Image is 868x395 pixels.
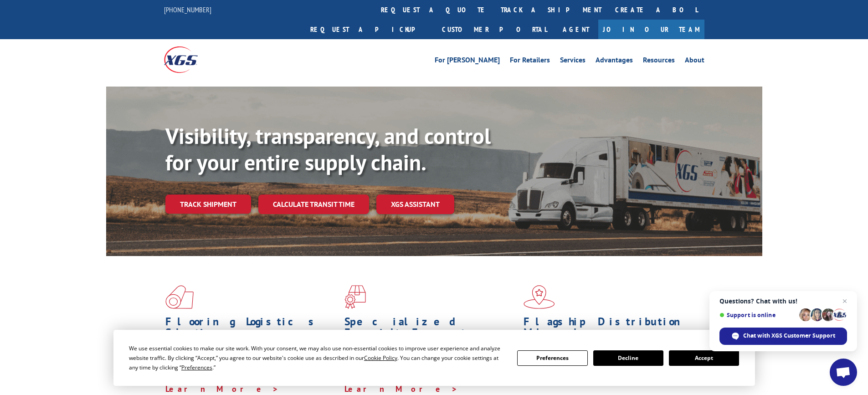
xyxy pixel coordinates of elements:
[598,20,704,39] a: Join Our Team
[435,56,500,67] a: For [PERSON_NAME]
[524,285,555,309] img: xgs-icon-flagship-distribution-model-red
[685,56,704,67] a: About
[593,350,663,366] button: Decline
[165,122,491,176] b: Visibility, transparency, and control for your entire supply chain.
[524,316,696,343] h1: Flagship Distribution Model
[839,296,850,307] span: Close chat
[376,195,454,214] a: XGS ASSISTANT
[643,56,675,67] a: Resources
[344,285,366,309] img: xgs-icon-focused-on-flooring-red
[303,20,435,39] a: Request a pickup
[165,384,279,394] a: Learn More >
[344,384,458,394] a: Learn More >
[165,195,251,214] a: Track shipment
[364,354,397,362] span: Cookie Policy
[344,316,517,343] h1: Specialized Freight Experts
[181,364,212,371] span: Preferences
[830,359,857,386] div: Open chat
[719,328,847,345] div: Chat with XGS Customer Support
[560,56,586,67] a: Services
[129,344,506,372] div: We use essential cookies to make our site work. With your consent, we may also use non-essential ...
[164,5,211,14] a: [PHONE_NUMBER]
[165,316,338,343] h1: Flooring Logistics Solutions
[719,312,796,318] span: Support is online
[596,56,633,67] a: Advantages
[435,20,554,39] a: Customer Portal
[165,285,194,309] img: xgs-icon-total-supply-chain-intelligence-red
[510,56,550,67] a: For Retailers
[743,332,835,340] span: Chat with XGS Customer Support
[669,350,739,366] button: Accept
[554,20,598,39] a: Agent
[113,330,755,386] div: Cookie Consent Prompt
[258,195,369,214] a: Calculate transit time
[517,350,587,366] button: Preferences
[719,298,847,305] span: Questions? Chat with us!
